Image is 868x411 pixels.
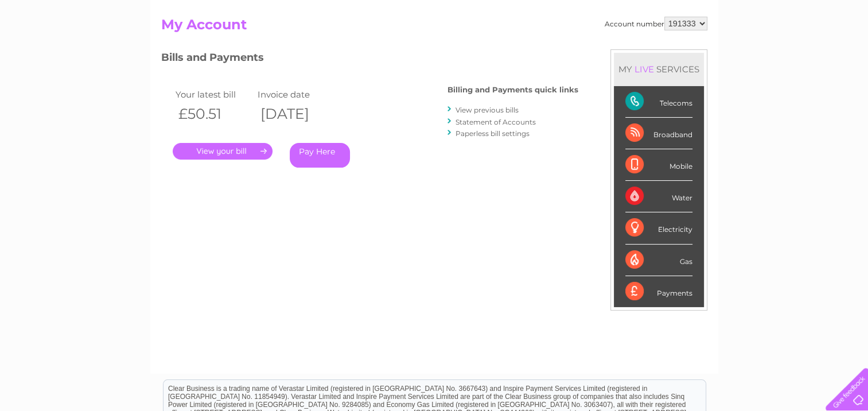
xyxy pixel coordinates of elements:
[625,212,692,244] div: Electricity
[605,17,707,30] div: Account number
[625,181,692,212] div: Water
[768,49,785,57] a: Blog
[456,118,536,126] a: Statement of Accounts
[456,106,519,114] a: View previous bills
[625,149,692,181] div: Mobile
[727,49,761,57] a: Telecoms
[161,49,578,69] h3: Bills and Payments
[652,6,731,20] a: 0333 014 3131
[30,30,89,65] img: logo.png
[625,86,692,118] div: Telecoms
[164,6,706,56] div: Clear Business is a trading name of Verastar Limited (registered in [GEOGRAPHIC_DATA] No. 3667643...
[632,64,656,75] div: LIVE
[830,49,857,57] a: Log out
[255,87,337,102] td: Invoice date
[255,102,337,126] th: [DATE]
[447,86,578,94] h4: Billing and Payments quick links
[666,49,688,57] a: Water
[792,49,820,57] a: Contact
[173,143,273,160] a: .
[290,143,350,168] a: Pay Here
[695,49,720,57] a: Energy
[173,87,255,102] td: Your latest bill
[625,118,692,149] div: Broadband
[625,276,692,307] div: Payments
[173,102,255,126] th: £50.51
[614,53,704,86] div: MY SERVICES
[625,245,692,276] div: Gas
[161,17,707,38] h2: My Account
[456,129,530,138] a: Paperless bill settings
